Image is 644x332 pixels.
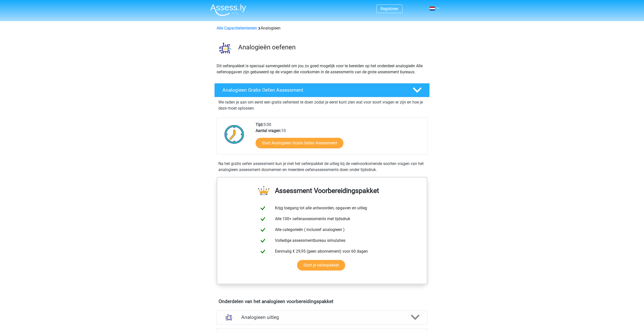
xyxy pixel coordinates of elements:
[210,4,246,16] img: Assessly
[222,87,405,93] h4: Analogieen Gratis Oefen Assessment
[215,25,429,31] div: Analogieen
[297,260,345,271] a: Start je oefenpakket
[214,310,430,324] a: uitleg Analogieen uitleg
[217,26,257,30] a: Alle Capaciteitentesten
[217,63,427,75] p: Dit oefenpakket is speciaal samengesteld om jou zo goed mogelijk voor te bereiden op het onderdee...
[219,298,425,304] h4: Onderdelen van het analogieen voorbereidingspakket
[252,122,427,154] div: 5:00 10
[241,314,403,320] h4: Analogieen uitleg
[223,311,235,324] img: analogieen uitleg
[222,122,247,147] img: Klok
[212,83,432,97] a: Analogieen Gratis Oefen Assessment
[216,161,428,173] div: Na het gratis oefen assessment kun je met het oefenpakket de uitleg bij de veelvoorkomende soorte...
[381,6,398,11] a: Registreer
[256,122,263,127] b: Tijd:
[215,37,236,59] img: analogieen
[256,138,343,148] a: Start Analogieen Gratis Oefen Assessment
[256,128,281,133] b: Aantal vragen:
[238,43,426,51] h3: Analogieën oefenen
[218,99,426,111] p: We raden je aan om eerst een gratis oefentest te doen zodat je eerst kunt zien wat voor soort vra...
